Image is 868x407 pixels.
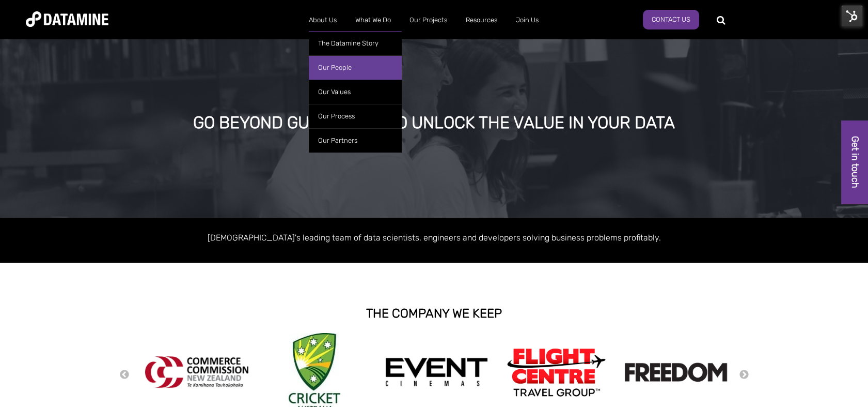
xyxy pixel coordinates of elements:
[119,369,130,381] button: Previous
[366,306,502,321] strong: THE COMPANY WE KEEP
[309,104,402,128] a: Our Process
[739,369,749,381] button: Next
[385,357,488,387] img: event cinemas
[456,7,507,34] a: Resources
[299,7,346,34] a: About Us
[504,345,608,399] img: Flight Centre
[841,5,863,27] img: HubSpot Tools Menu Toggle
[309,80,402,104] a: Our Values
[309,128,402,153] a: Our Partners
[140,231,729,245] p: [DEMOGRAPHIC_DATA]'s leading team of data scientists, engineers and developers solving business p...
[842,120,868,204] a: Get in touch
[26,11,108,27] img: Datamine
[100,114,768,132] div: GO BEYOND GUESSWORK TO UNLOCK THE VALUE IN YOUR DATA
[309,55,402,80] a: Our People
[145,356,248,388] img: commercecommission
[643,10,699,29] a: Contact Us
[624,363,728,382] img: Freedom logo
[309,31,402,55] a: The Datamine Story
[507,7,548,34] a: Join Us
[346,7,400,34] a: What We Do
[400,7,456,34] a: Our Projects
